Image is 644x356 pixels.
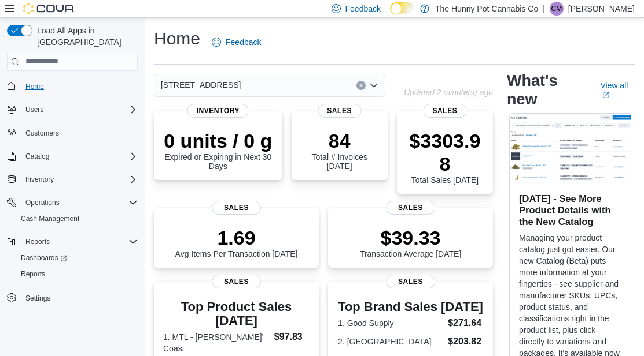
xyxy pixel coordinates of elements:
[2,125,142,141] button: Customers
[21,235,138,249] span: Reports
[21,173,58,186] button: Inventory
[406,129,484,185] div: Total Sales [DATE]
[338,300,483,314] h3: Top Brand Sales [DATE]
[21,126,138,140] span: Customers
[390,2,414,14] input: Dark Mode
[406,129,484,175] p: $3303.98
[175,226,298,249] p: 1.69
[21,126,64,140] a: Customers
[12,250,142,266] a: Dashboards
[360,226,462,258] div: Transaction Average [DATE]
[21,196,64,209] button: Operations
[338,317,443,329] dt: 1. Good Supply
[21,149,138,163] span: Catalog
[507,72,586,108] h2: What's new
[163,129,273,171] div: Expired or Expiring in Next 30 Days
[551,2,562,16] span: CM
[2,171,142,188] button: Inventory
[386,275,436,288] span: Sales
[7,73,138,336] nav: Complex example
[25,198,60,207] span: Operations
[25,129,59,138] span: Customers
[21,290,138,305] span: Settings
[301,129,378,171] div: Total # Invoices [DATE]
[550,2,564,16] div: Corrin Marier
[543,2,545,16] p: |
[226,36,261,48] span: Feedback
[25,175,54,184] span: Inventory
[600,81,635,99] a: View allExternal link
[212,275,262,288] span: Sales
[21,80,49,93] a: Home
[21,103,138,117] span: Users
[21,235,54,249] button: Reports
[187,104,249,118] span: Inventory
[21,79,138,93] span: Home
[21,173,138,186] span: Inventory
[25,152,49,161] span: Catalog
[212,201,262,215] span: Sales
[345,3,381,14] span: Feedback
[2,78,142,95] button: Home
[163,129,273,152] p: 0 units / 0 g
[163,300,310,328] h3: Top Product Sales [DATE]
[23,3,75,14] img: Cova
[318,104,361,118] span: Sales
[16,267,50,281] a: Reports
[338,336,443,347] dt: 2. [GEOGRAPHIC_DATA]
[404,88,493,97] p: Updated 2 minute(s) ago
[12,266,142,282] button: Reports
[423,104,466,118] span: Sales
[2,148,142,164] button: Catalog
[21,253,67,263] span: Dashboards
[519,193,623,227] h3: [DATE] - See More Product Details with the New Catalog
[21,196,138,209] span: Operations
[568,2,635,16] p: [PERSON_NAME]
[2,289,142,306] button: Settings
[448,335,483,348] dd: $203.82
[448,316,483,330] dd: $271.64
[25,105,43,114] span: Users
[16,212,138,226] span: Cash Management
[25,294,50,303] span: Settings
[25,82,44,91] span: Home
[2,194,142,211] button: Operations
[175,226,298,258] div: Avg Items Per Transaction [DATE]
[602,92,609,99] svg: External link
[435,2,538,16] p: The Hunny Pot Cannabis Co
[21,214,79,223] span: Cash Management
[386,201,436,215] span: Sales
[25,237,50,246] span: Reports
[21,103,48,117] button: Users
[369,81,378,90] button: Open list of options
[161,78,241,92] span: [STREET_ADDRESS]
[274,330,310,344] dd: $97.83
[16,212,84,226] a: Cash Management
[21,291,55,305] a: Settings
[154,27,200,50] h1: Home
[12,211,142,227] button: Cash Management
[360,226,462,249] p: $39.33
[16,251,72,265] a: Dashboards
[390,14,391,15] span: Dark Mode
[2,234,142,250] button: Reports
[356,81,366,90] button: Clear input
[21,269,45,279] span: Reports
[16,267,138,281] span: Reports
[21,149,54,163] button: Catalog
[32,25,138,48] span: Load All Apps in [GEOGRAPHIC_DATA]
[2,102,142,118] button: Users
[207,31,266,54] a: Feedback
[301,129,378,152] p: 84
[16,251,138,265] span: Dashboards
